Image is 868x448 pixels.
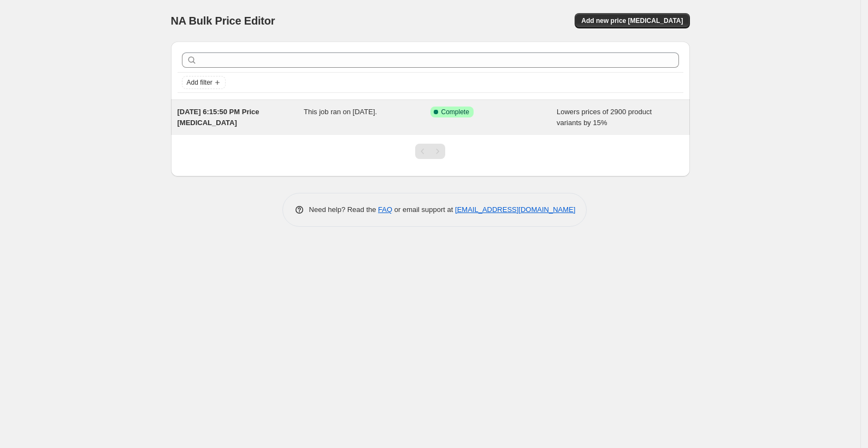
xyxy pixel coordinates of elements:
button: Add new price [MEDICAL_DATA] [575,13,689,28]
span: NA Bulk Price Editor [171,15,275,27]
span: Need help? Read the [309,205,379,214]
span: Add new price [MEDICAL_DATA] [581,16,683,25]
button: Add filter [182,76,226,89]
a: [EMAIL_ADDRESS][DOMAIN_NAME] [455,205,575,214]
span: [DATE] 6:15:50 PM Price [MEDICAL_DATA] [178,108,259,127]
span: or email support at [392,205,455,214]
span: Complete [441,108,469,116]
a: FAQ [378,205,392,214]
span: Lowers prices of 2900 product variants by 15% [557,108,652,127]
span: This job ran on [DATE]. [304,108,377,116]
span: Add filter [187,78,212,87]
nav: Pagination [415,144,445,159]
